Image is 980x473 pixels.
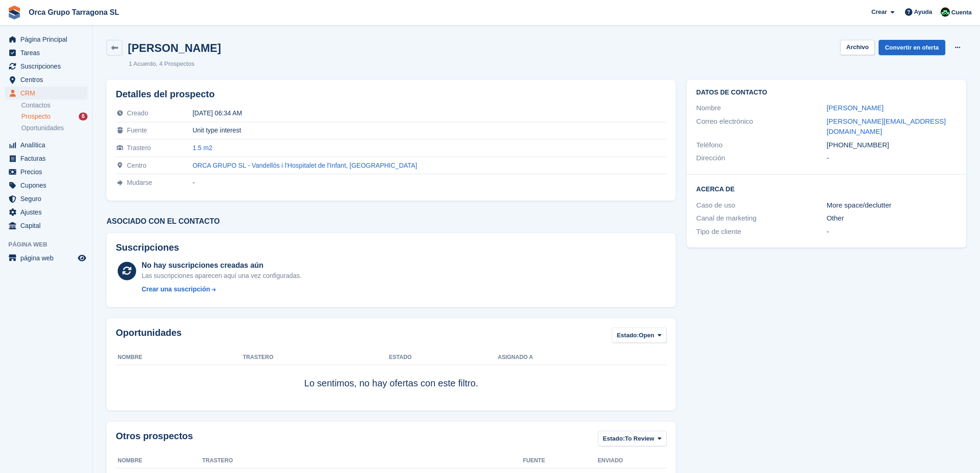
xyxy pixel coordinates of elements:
a: menu [5,73,88,86]
th: Nombre [116,350,243,365]
li: 4 Prospectos [156,59,195,69]
span: Precios [20,165,76,178]
div: [PHONE_NUMBER] [827,140,957,151]
a: ORCA GRUPO SL - Vandellòs i l'Hospitalet de l'Infant, [GEOGRAPHIC_DATA] [193,162,417,169]
button: Estado: To Review [598,431,667,446]
span: Fuente [127,126,147,134]
span: Seguro [20,192,76,205]
span: Ajustes [20,206,76,219]
div: Dirección [696,153,826,164]
h2: Acerca de [696,184,957,193]
th: Nombre [116,454,202,468]
div: - [827,153,957,164]
div: Teléfono [696,140,826,151]
div: Other [827,213,957,224]
a: menu [5,87,88,100]
a: Oportunidades [21,123,88,133]
span: CRM [20,87,76,100]
span: página web [20,252,76,265]
a: [PERSON_NAME][EMAIL_ADDRESS][DOMAIN_NAME] [827,117,946,136]
span: Lo sentimos, no hay ofertas con este filtro. [304,378,478,388]
img: stora-icon-8386f47178a22dfd0bd8f6a31ec36ba5ce8667c1dd55bd0f319d3a0aa187defe.svg [7,6,21,19]
a: menu [5,192,88,205]
span: Oportunidades [21,124,64,132]
div: 6 [79,113,88,120]
a: Prospecto 6 [21,112,88,121]
a: Crear una suscripción [142,284,302,294]
span: Cuenta [951,8,972,17]
span: Estado: [617,331,639,340]
a: menu [5,46,88,59]
h2: Otros prospectos [116,431,193,448]
a: menu [5,219,88,232]
span: Creado [127,109,148,117]
h2: [PERSON_NAME] [128,42,221,54]
h3: Asociado con el contacto [107,217,676,226]
button: Archivo [840,40,874,55]
span: Página Principal [20,33,76,46]
img: Tania [941,7,950,17]
div: Correo electrónico [696,116,826,137]
div: More space/declutter [827,200,957,211]
li: 1 Acuerdo [129,59,156,69]
th: Trastero [243,350,389,365]
span: Open [639,331,654,340]
span: Prospecto [21,112,50,121]
span: Capital [20,219,76,232]
div: - [193,179,667,186]
a: menu [5,165,88,178]
a: Vista previa de la tienda [76,252,88,264]
span: Facturas [20,152,76,165]
th: Asignado a [498,350,667,365]
h2: Oportunidades [116,328,182,345]
th: Enviado [597,454,636,468]
span: Página web [8,240,92,249]
span: Mudarse [127,179,152,186]
span: Centros [20,73,76,86]
a: 1.5 m2 [193,144,213,151]
a: [PERSON_NAME] [827,104,884,112]
a: Orca Grupo Tarragona SL [25,5,123,20]
div: Las suscripciones aparecen aquí una vez configuradas. [142,271,302,281]
a: menu [5,33,88,46]
h2: Datos de contacto [696,89,957,96]
th: Fuente [523,454,598,468]
span: Analítica [20,139,76,151]
div: Tipo de cliente [696,227,826,237]
span: To Review [625,434,654,443]
h2: Detalles del prospecto [116,89,666,100]
span: Estado: [603,434,625,443]
span: Centro [127,162,146,169]
span: Tareas [20,46,76,59]
th: Trastero [202,454,523,468]
a: menu [5,152,88,165]
a: menu [5,60,88,73]
a: menu [5,206,88,219]
a: menu [5,179,88,192]
button: Estado: Open [612,328,667,343]
div: Unit type interest [193,126,667,134]
a: Convertir en oferta [879,40,945,55]
th: Estado [389,350,498,365]
h2: Suscripciones [116,242,666,253]
div: Crear una suscripción [142,284,210,294]
div: - [827,227,957,237]
div: Canal de marketing [696,213,826,224]
span: Ayuda [914,7,932,17]
div: Nombre [696,103,826,114]
div: Caso de uso [696,200,826,211]
a: menu [5,139,88,151]
span: Trastero [127,144,151,151]
span: Suscripciones [20,60,76,73]
span: Crear [871,7,887,17]
div: [DATE] 06:34 AM [193,109,667,117]
div: No hay suscripciones creadas aún [142,260,302,271]
span: Cupones [20,179,76,192]
a: Contactos [21,101,88,110]
a: menú [5,252,88,265]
